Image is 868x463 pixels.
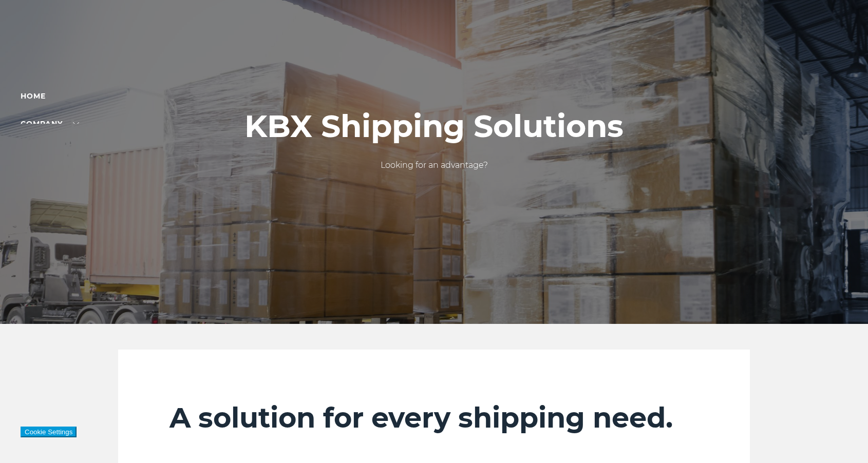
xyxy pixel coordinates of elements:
a: Home [21,91,46,101]
h2: A solution for every shipping need. [169,401,699,435]
h1: KBX Shipping Solutions [244,109,624,144]
a: Company [21,119,79,128]
button: Cookie Settings [21,427,77,437]
p: Looking for an advantage? [244,159,624,171]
